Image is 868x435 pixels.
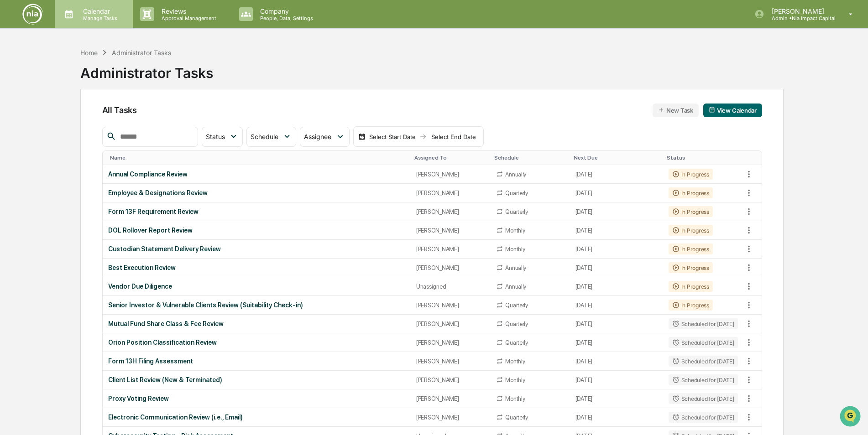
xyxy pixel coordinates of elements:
[505,227,525,234] div: Monthly
[416,283,485,290] div: Unassigned
[669,281,713,292] div: In Progress
[669,393,738,404] div: Scheduled for [DATE]
[5,129,61,145] a: 🔎Data Lookup
[9,133,16,140] div: 🔎
[18,132,58,141] span: Data Lookup
[416,414,485,421] div: [PERSON_NAME]
[108,339,405,346] div: Orion Position Classification Review
[63,111,117,128] a: 🗄️Attestations
[416,246,485,253] div: [PERSON_NAME]
[154,7,221,15] p: Reviews
[669,300,713,311] div: In Progress
[5,111,63,128] a: 🖐️Preclearance
[667,155,740,161] div: Toggle SortBy
[570,221,663,240] td: [DATE]
[108,301,405,309] div: Senior Investor & Vulnerable Clients Review (Suitability Check-in)
[64,154,110,161] a: Powered byPylon
[669,374,738,385] div: Scheduled for [DATE]
[253,15,318,21] p: People, Data, Settings
[75,115,113,124] span: Attestations
[9,70,26,86] img: 1746055101610-c473b297-6a78-478c-a979-82029cc54cd1
[251,133,278,140] span: Schedule
[505,190,528,197] div: Quarterly
[108,320,405,327] div: Mutual Fund Share Class & Fee Review
[570,408,663,427] td: [DATE]
[110,155,407,161] div: Toggle SortBy
[653,104,699,117] button: New Task
[108,171,405,178] div: Annual Compliance Review
[505,208,528,215] div: Quarterly
[416,190,485,197] div: [PERSON_NAME]
[570,352,663,371] td: [DATE]
[253,7,318,15] p: Company
[703,104,762,117] button: View Calendar
[76,15,122,21] p: Manage Tasks
[416,302,485,309] div: [PERSON_NAME]
[304,133,331,140] span: Assignee
[743,155,762,161] div: Toggle SortBy
[570,184,663,202] td: [DATE]
[416,321,485,327] div: [PERSON_NAME]
[669,337,738,348] div: Scheduled for [DATE]
[839,405,863,430] iframe: Open customer support
[155,72,166,83] button: Start new chat
[574,155,659,161] div: Toggle SortBy
[206,133,225,140] span: Status
[367,133,418,140] div: Select Start Date
[358,133,366,140] img: calendar
[108,357,405,365] div: Form 13H Filing Assessment
[669,187,713,198] div: In Progress
[154,15,221,21] p: Approval Management
[18,115,59,124] span: Preclearance
[108,283,405,290] div: Vendor Due Diligence
[31,79,115,86] div: We're available if you need us!
[505,283,526,290] div: Annually
[112,49,171,57] div: Administrator Tasks
[505,414,528,421] div: Quarterly
[102,105,137,115] span: All Tasks
[570,202,663,221] td: [DATE]
[669,243,713,254] div: In Progress
[505,321,528,327] div: Quarterly
[570,333,663,352] td: [DATE]
[91,155,110,161] span: Pylon
[9,19,166,34] p: How can we help?
[570,259,663,277] td: [DATE]
[429,133,479,140] div: Select End Date
[108,245,405,253] div: Custodian Statement Delivery Review
[80,49,98,57] div: Home
[669,412,738,423] div: Scheduled for [DATE]
[66,116,73,123] div: 🗄️
[76,7,122,15] p: Calendar
[669,206,713,217] div: In Progress
[80,57,213,81] div: Administrator Tasks
[570,315,663,333] td: [DATE]
[669,262,713,273] div: In Progress
[494,155,566,161] div: Toggle SortBy
[108,227,405,234] div: DOL Rollover Report Review
[505,171,526,178] div: Annually
[570,389,663,408] td: [DATE]
[108,376,405,383] div: Client List Review (New & Terminated)
[570,277,663,296] td: [DATE]
[108,264,405,271] div: Best Execution Review
[669,356,738,367] div: Scheduled for [DATE]
[570,165,663,184] td: [DATE]
[570,296,663,315] td: [DATE]
[709,107,715,113] img: calendar
[24,41,151,51] input: Clear
[416,264,485,271] div: [PERSON_NAME]
[570,371,663,389] td: [DATE]
[108,208,405,215] div: Form 13F Requirement Review
[416,358,485,365] div: [PERSON_NAME]
[416,339,485,346] div: [PERSON_NAME]
[505,377,525,383] div: Monthly
[108,189,405,197] div: Employee & Designations Review
[416,227,485,234] div: [PERSON_NAME]
[669,169,713,180] div: In Progress
[764,7,836,15] p: [PERSON_NAME]
[9,116,16,123] div: 🖐️
[31,70,150,79] div: Start new chat
[416,395,485,402] div: [PERSON_NAME]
